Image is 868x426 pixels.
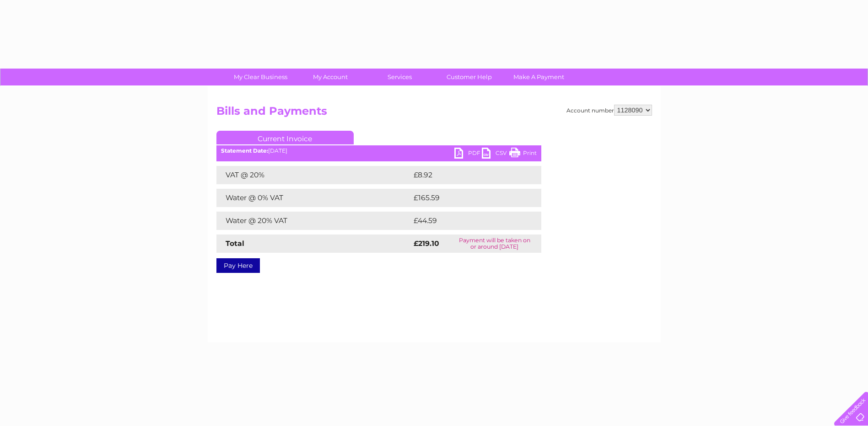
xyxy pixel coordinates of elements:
[216,189,411,207] td: Water @ 0% VAT
[216,131,354,144] a: Current Invoice
[509,148,537,161] a: Print
[431,69,507,85] a: Customer Help
[411,166,520,184] td: £8.92
[216,258,260,273] a: Pay Here
[411,189,524,207] td: £165.59
[216,105,652,122] h2: Bills and Payments
[454,148,482,161] a: PDF
[216,166,411,184] td: VAT @ 20%
[292,69,368,85] a: My Account
[362,69,437,85] a: Services
[501,69,577,85] a: Make A Payment
[414,239,439,248] strong: £219.10
[216,148,541,154] div: [DATE]
[566,105,652,116] div: Account number
[482,148,509,161] a: CSV
[448,234,541,253] td: Payment will be taken on or around [DATE]
[223,69,298,85] a: My Clear Business
[221,147,268,154] b: Statement Date:
[216,212,411,230] td: Water @ 20% VAT
[226,239,244,248] strong: Total
[411,212,523,230] td: £44.59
